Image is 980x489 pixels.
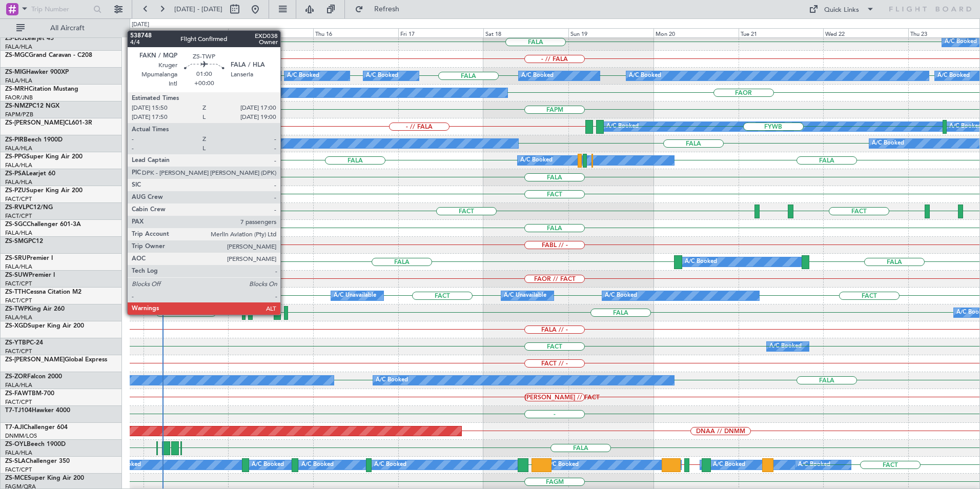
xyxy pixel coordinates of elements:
[521,68,554,84] div: A/C Booked
[5,466,32,474] a: FACT/CPT
[5,229,32,237] a: FALA/HLA
[5,272,55,278] a: ZS-SUWPremier I
[5,475,28,481] span: ZS-MCE
[174,5,222,14] span: [DATE] - [DATE]
[5,407,32,414] span: T7-TJ104
[713,457,745,473] div: A/C Booked
[5,35,25,42] span: ZS-LRJ
[568,28,654,37] div: Sun 19
[5,145,32,152] a: FALA/HLA
[5,137,24,143] span: ZS-PIR
[313,28,398,37] div: Thu 16
[5,69,69,75] a: ZS-MIGHawker 900XP
[5,458,26,464] span: ZS-SLA
[5,289,81,295] a: ZS-TTHCessna Citation M2
[5,188,83,194] a: ZS-PZUSuper King Air 200
[5,374,62,380] a: ZS-ZORFalcon 2000
[5,441,66,447] a: ZS-OYLBeech 1900D
[287,68,319,84] div: A/C Booked
[398,28,483,37] div: Fri 17
[937,68,970,84] div: A/C Booked
[504,288,546,303] div: A/C Unavailable
[483,28,568,37] div: Sat 18
[5,238,43,244] a: ZS-SMGPC12
[11,20,111,36] button: All Aircraft
[520,153,553,168] div: A/C Booked
[5,161,32,169] a: FALA/HLA
[365,6,409,13] span: Refresh
[132,21,149,29] div: [DATE]
[945,34,977,50] div: A/C Booked
[606,119,639,134] div: A/C Booked
[228,28,313,37] div: Wed 15
[5,205,53,211] a: ZS-RVLPC12/NG
[5,391,28,397] span: ZS-FAW
[685,254,717,270] div: A/C Booked
[5,357,65,363] span: ZS-[PERSON_NAME]
[5,357,107,363] a: ZS-[PERSON_NAME]Global Express
[5,111,33,118] a: FAPM/PZB
[5,458,70,464] a: ZS-SLAChallenger 350
[5,178,32,186] a: FALA/HLA
[366,68,398,84] div: A/C Booked
[823,28,908,37] div: Wed 22
[5,424,24,431] span: T7-AJI
[144,28,229,37] div: Tue 14
[5,52,29,58] span: ZS-MGC
[5,120,92,126] a: ZS-[PERSON_NAME]CL601-3R
[5,221,27,228] span: ZS-SGC
[5,323,28,329] span: ZS-XGD
[5,94,33,101] a: FAOR/JNB
[334,288,376,303] div: A/C Unavailable
[798,457,830,473] div: A/C Booked
[739,28,824,37] div: Tue 21
[5,424,68,431] a: T7-AJIChallenger 604
[5,314,32,321] a: FALA/HLA
[350,1,412,17] button: Refresh
[5,212,32,220] a: FACT/CPT
[5,195,32,203] a: FACT/CPT
[5,103,59,109] a: ZS-NMZPC12 NGX
[5,398,32,406] a: FACT/CPT
[5,137,63,143] a: ZS-PIRBeech 1900D
[5,188,26,194] span: ZS-PZU
[5,374,27,380] span: ZS-ZOR
[5,306,65,312] a: ZS-TWPKing Air 260
[5,171,26,177] span: ZS-PSA
[5,381,32,389] a: FALA/HLA
[301,457,334,473] div: A/C Booked
[5,391,54,397] a: ZS-FAWTBM-700
[654,28,739,37] div: Mon 20
[546,457,579,473] div: A/C Booked
[5,52,92,58] a: ZS-MGCGrand Caravan - C208
[374,457,406,473] div: A/C Booked
[5,205,26,211] span: ZS-RVL
[5,154,26,160] span: ZS-PPG
[178,136,210,151] div: A/C Booked
[5,255,53,261] a: ZS-SRUPremier I
[5,43,32,51] a: FALA/HLA
[804,1,880,17] button: Quick Links
[5,323,84,329] a: ZS-XGDSuper King Air 200
[5,263,32,271] a: FALA/HLA
[5,407,70,414] a: T7-TJ104Hawker 4000
[769,339,802,354] div: A/C Booked
[27,25,108,32] span: All Aircraft
[5,340,43,346] a: ZS-YTBPC-24
[629,68,661,84] div: A/C Booked
[5,238,28,244] span: ZS-SMG
[5,103,29,109] span: ZS-NMZ
[5,154,83,160] a: ZS-PPGSuper King Air 200
[5,340,26,346] span: ZS-YTB
[5,280,32,288] a: FACT/CPT
[5,69,26,75] span: ZS-MIG
[376,373,408,388] div: A/C Booked
[5,297,32,304] a: FACT/CPT
[5,289,26,295] span: ZS-TTH
[5,120,65,126] span: ZS-[PERSON_NAME]
[5,441,27,447] span: ZS-OYL
[824,5,859,15] div: Quick Links
[180,119,213,134] div: A/C Booked
[5,475,84,481] a: ZS-MCESuper King Air 200
[5,171,55,177] a: ZS-PSALearjet 60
